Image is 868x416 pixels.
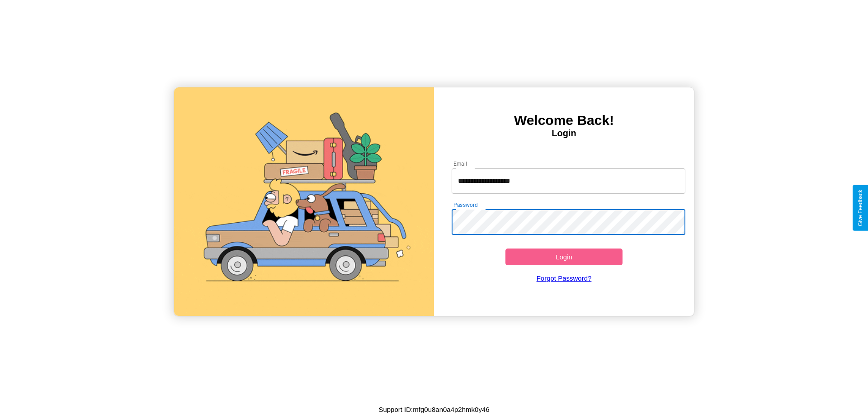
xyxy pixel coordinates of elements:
[174,87,434,316] img: gif
[434,113,694,128] h3: Welcome Back!
[434,128,694,139] h4: Login
[505,249,623,265] button: Login
[453,201,477,209] label: Password
[447,265,681,291] a: Forgot Password?
[378,403,489,416] p: Support ID: mfg0u8an0a4p2hmk0y46
[453,160,467,167] label: Email
[857,190,863,226] div: Give Feedback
